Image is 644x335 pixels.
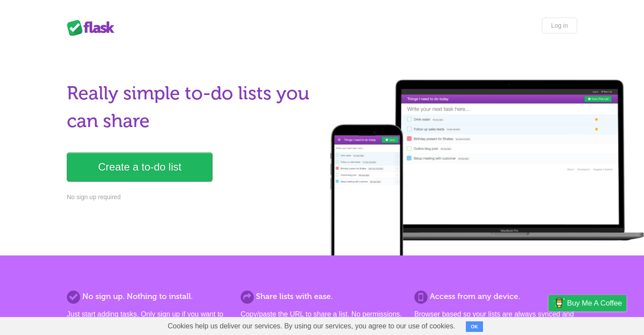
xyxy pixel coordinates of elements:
a: Create a to-do list [67,153,212,182]
p: Just start adding tasks. Only sign up if you want to save more than one list. [67,309,230,330]
h2: No sign up. Nothing to install. [67,291,230,302]
img: Buy me a coffee [553,295,565,310]
button: OK [466,321,483,332]
a: Log in [542,18,577,33]
p: Copy/paste the URL to share a list. No permissions. No formal invites. It's that simple. [241,309,403,330]
a: Buy me a coffee [549,295,626,311]
h1: Really simple to-do lists you can share [67,80,317,135]
span: Buy me a coffee [567,295,622,311]
h2: Share lists with ease. [241,291,403,302]
p: No sign up required [67,193,317,202]
h2: Access from any device. [414,291,577,302]
div: Flask Lists [67,20,120,36]
span: Cookies help us deliver our services. By using our services, you agree to our use of cookies. [159,317,464,335]
p: Browser based so your lists are always synced and you can access them from anywhere. [414,309,577,330]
